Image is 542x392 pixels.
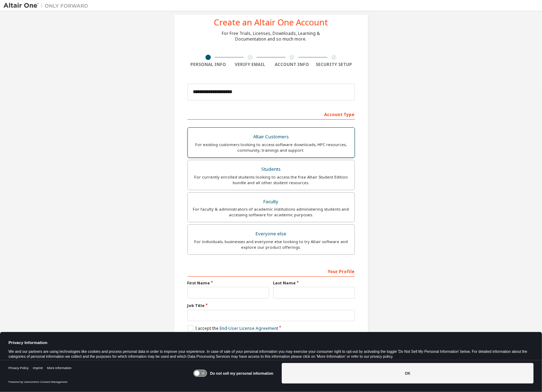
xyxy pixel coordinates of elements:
[229,62,271,67] div: Verify Email
[4,2,92,9] img: Altair One
[222,31,320,42] div: For Free Trials, Licenses, Downloads, Learning & Documentation and so much more.
[187,265,355,277] div: Your Profile
[187,280,269,286] label: First Name
[271,62,313,67] div: Account Info
[192,206,350,218] div: For faculty & administrators of academic institutions administering students and accessing softwa...
[187,303,355,308] label: Job Title
[313,62,355,67] div: Security Setup
[192,164,350,174] div: Students
[187,62,230,67] div: Personal Info
[187,325,278,331] label: I accept the
[192,197,350,207] div: Faculty
[192,239,350,250] div: For individuals, businesses and everyone else looking to try Altair software and explore our prod...
[187,108,355,120] div: Account Type
[214,18,328,26] div: Create an Altair One Account
[192,142,350,153] div: For existing customers looking to access software downloads, HPC resources, community, trainings ...
[192,174,350,186] div: For currently enrolled students looking to access the free Altair Student Edition bundle and all ...
[192,132,350,142] div: Altair Customers
[220,325,278,331] a: End-User License Agreement
[273,280,355,286] label: Last Name
[192,229,350,239] div: Everyone else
